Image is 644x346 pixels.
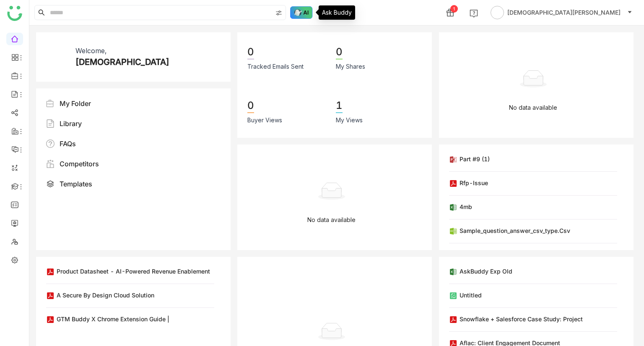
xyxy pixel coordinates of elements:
img: help.svg [470,9,478,18]
div: 0 [336,45,343,59]
div: Untitled [460,291,482,300]
p: No data available [509,103,557,112]
p: No data available [307,215,356,225]
img: avatar [491,6,504,19]
div: Product Datasheet - AI-powered Revenue Enablement [57,267,210,276]
div: A secure by design cloud solution [57,291,154,300]
div: 4mb [460,202,472,211]
div: Sample_question_answer_csv_type.csv [460,226,570,235]
div: 1 [450,5,458,13]
div: [DEMOGRAPHIC_DATA] [75,56,169,68]
div: Ask Buddy [319,5,355,20]
div: 0 [247,99,254,113]
div: 1 [336,99,343,113]
div: 0 [247,45,254,59]
div: FAQs [60,139,76,149]
span: [DEMOGRAPHIC_DATA][PERSON_NAME] [507,8,621,17]
div: Welcome, [75,46,106,56]
img: 6744660ac9a5102868d70b50 [46,46,69,68]
div: My Shares [336,62,365,71]
div: Part #9 (1) [460,155,490,163]
div: Snowflake + Salesforce Case Study: Project [460,315,583,323]
div: Tracked Emails Sent [247,62,304,71]
div: rfp-issue [460,178,488,187]
button: [DEMOGRAPHIC_DATA][PERSON_NAME] [489,6,634,19]
div: AskBuddy Exp old [460,267,512,276]
img: logo [7,6,22,21]
div: Library [60,119,82,129]
div: Competitors [60,159,99,169]
img: search-type.svg [275,10,282,16]
div: Templates [60,179,92,189]
img: ask-buddy-hover.svg [290,6,313,19]
div: GTM Buddy X Chrome Extension Guide | [57,315,169,323]
div: My Folder [60,98,91,108]
div: Buyer Views [247,116,282,125]
div: My Views [336,116,363,125]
